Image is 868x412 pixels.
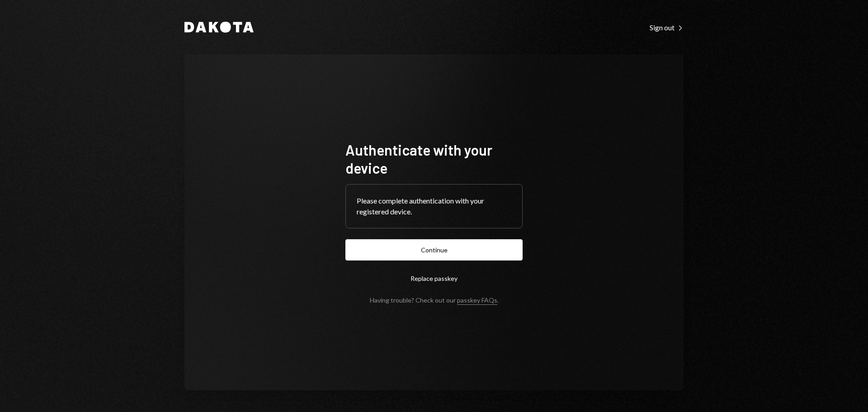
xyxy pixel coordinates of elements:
[650,23,684,32] div: Sign out
[457,296,497,305] a: passkey FAQs
[345,239,523,260] button: Continue
[370,296,499,304] div: Having trouble? Check out our .
[345,141,523,177] h1: Authenticate with your device
[650,22,684,32] a: Sign out
[345,268,523,289] button: Replace passkey
[357,195,511,217] div: Please complete authentication with your registered device.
